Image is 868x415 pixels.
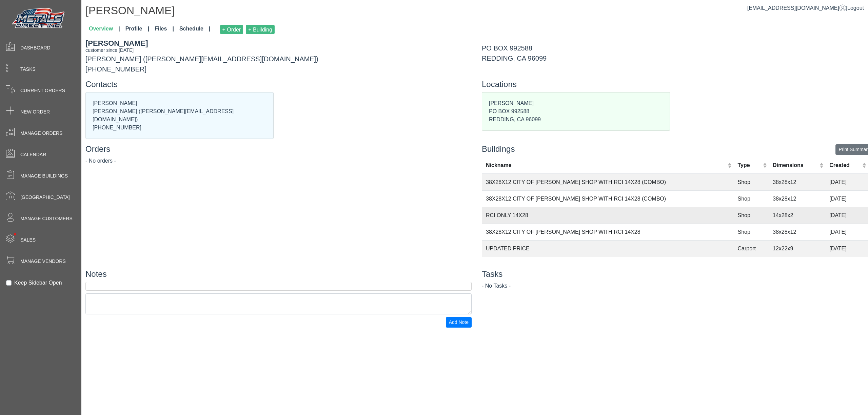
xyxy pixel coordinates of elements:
[747,4,864,12] div: |
[825,240,868,257] td: [DATE]
[482,144,868,154] h4: Buildings
[123,22,152,37] a: Profile
[20,87,65,94] span: Current Orders
[825,174,868,191] td: [DATE]
[769,240,825,257] td: 12x22x9
[220,25,243,34] button: + Order
[769,190,825,207] td: 38x28x12
[482,257,734,273] td: UPDATED PRICE + 24 GA UPGRADE
[86,92,273,139] div: [PERSON_NAME] [PERSON_NAME] ([PERSON_NAME][EMAIL_ADDRESS][DOMAIN_NAME]) [PHONE_NUMBER]
[482,190,734,207] td: 38X28X12 CITY OF [PERSON_NAME] SHOP WITH RCI 14X28 (COMBO)
[20,215,73,222] span: Manage Customers
[482,269,868,279] h4: Tasks
[85,157,472,165] div: - No orders -
[482,224,734,240] td: 38X28X12 CITY OF [PERSON_NAME] SHOP WITH RCI 14X28
[825,190,868,207] td: [DATE]
[825,207,868,224] td: [DATE]
[734,257,769,273] td: Carport
[482,207,734,224] td: RCI ONLY 14X28
[85,80,472,89] h4: Contacts
[20,130,62,137] span: Manage Orders
[152,22,177,37] a: Files
[20,151,46,158] span: Calendar
[80,38,477,74] div: [PERSON_NAME] ([PERSON_NAME][EMAIL_ADDRESS][DOMAIN_NAME]) [PHONE_NUMBER]
[825,257,868,273] td: [DATE]
[738,161,761,169] div: Type
[20,194,70,201] span: [GEOGRAPHIC_DATA]
[482,174,734,191] td: 38X28X12 CITY OF [PERSON_NAME] SHOP WITH RCI 14X28 (COMBO)
[482,92,670,130] div: [PERSON_NAME] PO BOX 992588 REDDING, CA 96099
[446,317,472,328] button: Add Note
[482,240,734,257] td: UPDATED PRICE
[482,43,868,53] div: PO BOX 992588
[85,47,472,54] div: customer since [DATE]
[486,161,726,169] div: Nickname
[829,161,860,169] div: Created
[20,108,50,116] span: New Order
[482,282,868,290] div: - No Tasks -
[20,44,51,51] span: Dashboard
[20,172,68,180] span: Manage Buildings
[85,38,472,49] div: [PERSON_NAME]
[773,161,818,169] div: Dimensions
[734,224,769,240] td: Shop
[769,207,825,224] td: 14x28x2
[85,4,868,19] h1: [PERSON_NAME]
[747,5,846,11] a: [EMAIL_ADDRESS][DOMAIN_NAME]
[482,80,868,89] h4: Locations
[734,207,769,224] td: Shop
[449,319,469,325] span: Add Note
[734,190,769,207] td: Shop
[847,5,864,11] span: Logout
[769,257,825,273] td: 12x22x9
[86,22,123,37] a: Overview
[825,224,868,240] td: [DATE]
[6,223,24,245] span: •
[769,174,825,191] td: 38x28x12
[246,25,275,34] button: + Building
[20,258,66,265] span: Manage Vendors
[20,66,36,73] span: Tasks
[10,6,68,31] img: Metals Direct Inc Logo
[177,22,213,37] a: Schedule
[14,279,62,287] label: Keep Sidebar Open
[85,269,472,279] h4: Notes
[20,236,36,244] span: Sales
[85,144,472,154] h4: Orders
[734,174,769,191] td: Shop
[734,240,769,257] td: Carport
[482,53,868,63] div: REDDING, CA 96099
[769,224,825,240] td: 38x28x12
